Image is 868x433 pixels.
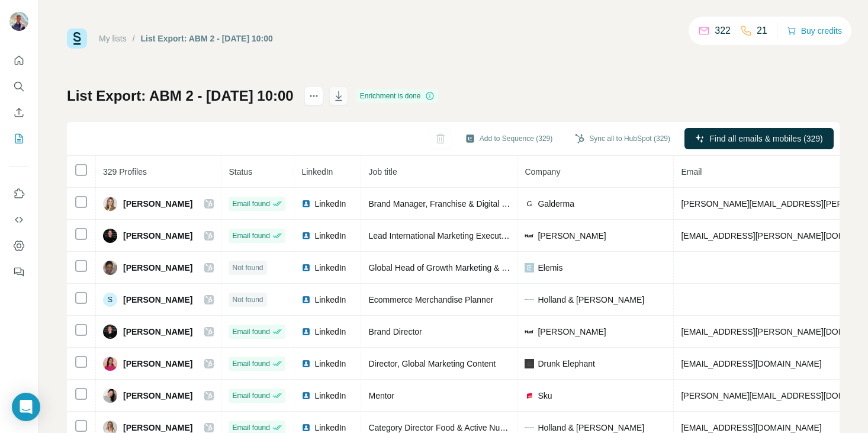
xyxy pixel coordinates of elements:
[301,295,311,304] img: LinkedIn logo
[314,230,346,242] span: LinkedIn
[304,86,323,105] button: actions
[538,230,606,242] span: [PERSON_NAME]
[538,326,606,338] span: [PERSON_NAME]
[9,128,28,149] button: My lists
[368,231,512,240] span: Lead International Marketing Executive
[525,330,534,333] img: company-logo
[525,427,534,428] img: company-logo
[103,229,117,243] img: Avatar
[715,24,731,38] p: 322
[301,423,311,432] img: LinkedIn logo
[123,230,192,242] span: [PERSON_NAME]
[9,209,28,230] button: Use Surfe API
[103,325,117,339] img: Avatar
[757,24,767,38] p: 21
[525,234,534,238] img: company-logo
[525,299,534,300] img: company-logo
[301,199,311,209] img: LinkedIn logo
[314,198,346,210] span: LinkedIn
[368,199,538,209] span: Brand Manager, Franchise & Digital Marketing
[12,393,40,421] div: Open Intercom Messenger
[368,263,594,272] span: Global Head of Growth Marketing & Omnichannel Experience
[709,133,822,145] span: Find all emails & mobiles (329)
[457,130,561,147] button: Add to Sequence (329)
[301,359,311,368] img: LinkedIn logo
[9,50,28,71] button: Quick start
[538,390,552,402] span: Sku
[123,326,192,338] span: [PERSON_NAME]
[538,262,562,274] span: Elemis
[368,391,394,400] span: Mentor
[103,389,117,403] img: Avatar
[123,198,192,210] span: [PERSON_NAME]
[525,359,534,368] img: company-logo
[681,167,702,177] span: Email
[232,262,263,273] span: Not found
[103,261,117,275] img: Avatar
[232,358,269,369] span: Email found
[314,390,346,402] span: LinkedIn
[99,34,127,43] a: My lists
[232,422,269,433] span: Email found
[103,197,117,211] img: Avatar
[103,167,147,177] span: 329 Profiles
[314,326,346,338] span: LinkedIn
[232,294,263,305] span: Not found
[301,167,333,177] span: LinkedIn
[368,167,397,177] span: Job title
[538,358,595,370] span: Drunk Elephant
[9,235,28,256] button: Dashboard
[787,23,842,39] button: Buy credits
[301,263,311,272] img: LinkedIn logo
[9,261,28,283] button: Feedback
[301,327,311,336] img: LinkedIn logo
[123,358,192,370] span: [PERSON_NAME]
[681,423,821,432] span: [EMAIL_ADDRESS][DOMAIN_NAME]
[368,359,496,368] span: Director, Global Marketing Content
[229,167,252,177] span: Status
[9,12,28,31] img: Avatar
[525,167,560,177] span: Company
[567,130,679,147] button: Sync all to HubSpot (329)
[103,357,117,371] img: Avatar
[232,390,269,401] span: Email found
[538,198,574,210] span: Galderma
[681,359,821,368] span: [EMAIL_ADDRESS][DOMAIN_NAME]
[67,86,294,105] h1: List Export: ABM 2 - [DATE] 10:00
[301,391,311,400] img: LinkedIn logo
[232,230,269,241] span: Email found
[356,89,439,103] div: Enrichment is done
[301,231,311,240] img: LinkedIn logo
[123,294,192,306] span: [PERSON_NAME]
[141,33,273,44] div: List Export: ABM 2 - [DATE] 10:00
[9,102,28,123] button: Enrich CSV
[67,28,87,49] img: Surfe Logo
[123,390,192,402] span: [PERSON_NAME]
[368,295,493,304] span: Ecommerce Merchandise Planner
[314,358,346,370] span: LinkedIn
[525,391,534,400] img: company-logo
[368,327,422,336] span: Brand Director
[133,33,135,44] li: /
[538,294,644,306] span: Holland & [PERSON_NAME]
[314,262,346,274] span: LinkedIn
[103,293,117,307] div: S
[525,199,534,209] img: company-logo
[9,183,28,204] button: Use Surfe on LinkedIn
[525,263,534,272] img: company-logo
[314,294,346,306] span: LinkedIn
[232,198,269,209] span: Email found
[684,128,834,149] button: Find all emails & mobiles (329)
[9,76,28,97] button: Search
[368,423,520,432] span: Category Director Food & Active Nutrition
[232,326,269,337] span: Email found
[123,262,192,274] span: [PERSON_NAME]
